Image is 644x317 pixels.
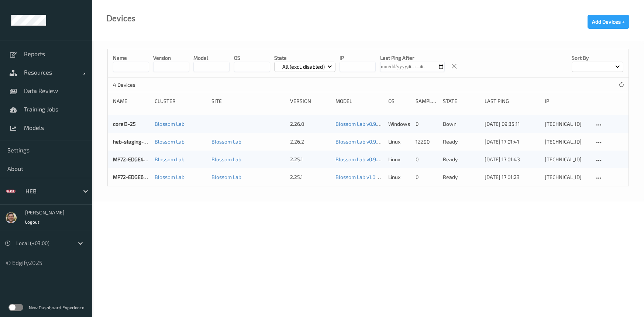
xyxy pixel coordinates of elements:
[113,97,149,105] div: Name
[485,138,540,145] div: [DATE] 17:01:41
[290,173,330,181] div: 2.25.1
[388,138,410,145] p: linux
[545,138,589,145] div: [TECHNICAL_ID]
[388,97,410,105] div: OS
[443,120,479,128] p: down
[443,173,479,181] p: ready
[290,138,330,145] div: 2.26.2
[588,15,629,29] button: Add Devices +
[290,120,330,128] div: 2.26.0
[211,174,241,180] a: Blossom Lab
[545,97,589,105] div: ip
[113,174,152,180] a: MP72-EDGE6cec
[153,54,189,62] p: version
[380,54,445,62] p: Last Ping After
[155,97,206,105] div: Cluster
[340,54,376,62] p: IP
[335,174,493,180] a: Blossom Lab v1.0.3 [post-PoT demo training] [DATE] 14:16 Auto Save
[545,120,589,128] div: [TECHNICAL_ID]
[416,173,438,181] div: 0
[155,121,185,127] a: Blossom Lab
[155,174,185,180] a: Blossom Lab
[388,173,410,181] p: linux
[335,138,437,145] a: Blossom Lab v0.9.4 [DATE] 22:08 Auto Save
[274,54,336,62] p: State
[545,156,589,163] div: [TECHNICAL_ID]
[416,156,438,163] div: 0
[113,138,162,145] a: heb-staging-edgibox
[485,97,540,105] div: Last Ping
[211,138,241,145] a: Blossom Lab
[485,173,540,181] div: [DATE] 17:01:23
[155,156,185,162] a: Blossom Lab
[443,156,479,163] p: ready
[290,97,330,105] div: version
[388,120,410,128] p: windows
[443,138,479,145] p: ready
[545,173,589,181] div: [TECHNICAL_ID]
[416,97,438,105] div: Samples
[335,156,437,162] a: Blossom Lab v0.9.5 [DATE] 00:44 Auto Save
[388,156,410,163] p: linux
[211,97,285,105] div: Site
[193,54,230,62] p: model
[155,138,185,145] a: Blossom Lab
[335,121,437,127] a: Blossom Lab v0.9.5 [DATE] 00:44 Auto Save
[113,121,136,127] a: corei3-25
[113,156,152,162] a: MP72-EDGE4ba7
[443,97,479,105] div: State
[335,97,383,105] div: Model
[113,81,168,89] p: 4 Devices
[113,54,149,62] p: Name
[485,120,540,128] div: [DATE] 09:35:11
[106,15,135,22] div: Devices
[290,156,330,163] div: 2.25.1
[234,54,270,62] p: OS
[416,120,438,128] div: 0
[572,54,623,62] p: Sort by
[485,156,540,163] div: [DATE] 17:01:43
[416,138,438,145] div: 12290
[280,63,327,70] p: All (excl. disabled)
[211,156,241,162] a: Blossom Lab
